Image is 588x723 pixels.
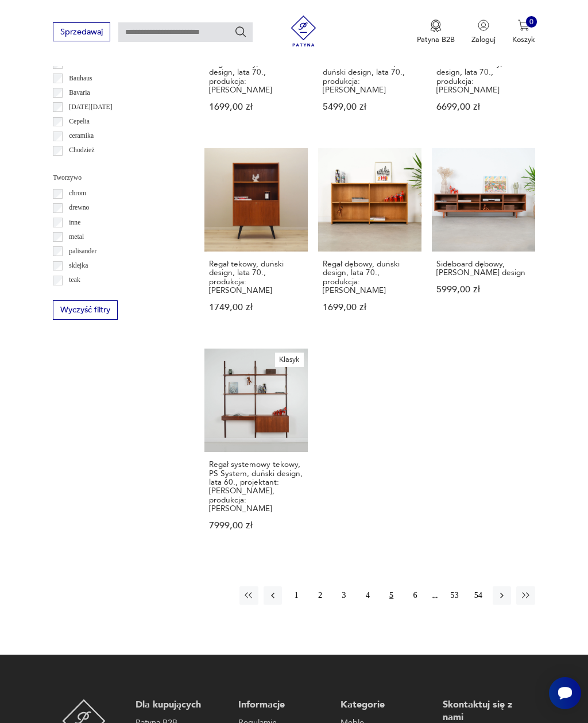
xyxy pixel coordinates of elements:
[209,303,303,312] p: 1749,00 zł
[469,586,488,605] button: 54
[238,699,325,712] p: Informacje
[69,246,96,257] p: palisander
[209,521,303,530] p: 7999,00 zł
[512,20,535,45] button: 0Koszyk
[69,289,121,300] p: tworzywo sztuczne
[69,260,88,272] p: sklejka
[432,148,535,332] a: Sideboard dębowy, skandynawski designSideboard dębowy, [PERSON_NAME] design5999,00 zł
[69,202,89,214] p: drewno
[518,20,529,31] img: Ikona koszyka
[69,231,84,243] p: metal
[323,303,417,312] p: 1699,00 zł
[69,116,90,127] p: Cepelia
[69,217,80,229] p: inne
[478,20,489,31] img: Ikonka użytkownika
[382,586,401,605] button: 5
[53,29,110,36] a: Sprzedawaj
[417,20,455,45] button: Patyna B2B
[436,103,531,111] p: 6699,00 zł
[136,699,222,712] p: Dla kupujących
[471,20,496,45] button: Zaloguj
[204,148,308,332] a: Regał tekowy, duński design, lata 70., produkcja: DaniaRegał tekowy, duński design, lata 70., pro...
[417,34,455,45] p: Patyna B2B
[318,148,421,332] a: Regał dębowy, duński design, lata 70., produkcja: Lyby MøblerRegał dębowy, duński design, lata 70...
[358,586,377,605] button: 4
[512,34,535,45] p: Koszyk
[209,260,303,295] h3: Regał tekowy, duński design, lata 70., produkcja: [PERSON_NAME]
[69,188,86,199] p: chrom
[436,59,531,94] h3: Sideboard tekowy, duński design, lata 70., produkcja: [PERSON_NAME]
[209,59,303,94] h3: Regał tekowy, duński design, lata 70., produkcja: [PERSON_NAME]
[53,22,110,41] button: Sprzedawaj
[549,677,581,709] iframe: Smartsupp widget button
[69,102,112,113] p: [DATE][DATE]
[234,25,247,38] button: Szukaj
[209,460,303,513] h3: Regał systemowy tekowy, PS System, duński design, lata 60., projektant: [PERSON_NAME], produkcja:...
[209,103,303,111] p: 1699,00 zł
[526,16,537,28] div: 0
[69,145,94,156] p: Chodzież
[323,103,417,111] p: 5499,00 zł
[417,20,455,45] a: Ikona medaluPatyna B2B
[406,586,424,605] button: 6
[69,87,90,99] p: Bavaria
[323,260,417,295] h3: Regał dębowy, duński design, lata 70., produkcja: [PERSON_NAME]
[445,586,463,605] button: 53
[69,160,94,171] p: Ćmielów
[311,586,329,605] button: 2
[471,34,496,45] p: Zaloguj
[436,285,531,294] p: 5999,00 zł
[287,586,305,605] button: 1
[323,59,417,94] h3: Biblioteczka tekowa, duński design, lata 70., produkcja: [PERSON_NAME]
[53,300,117,319] button: Wyczyść filtry
[436,260,531,277] h3: Sideboard dębowy, [PERSON_NAME] design
[53,172,180,184] p: Tworzywo
[284,16,323,47] img: Patyna - sklep z meblami i dekoracjami vintage
[430,20,442,32] img: Ikona medalu
[69,73,92,84] p: Bauhaus
[341,699,427,712] p: Kategorie
[204,349,308,550] a: KlasykRegał systemowy tekowy, PS System, duński design, lata 60., projektant: Preben Sorensen, pr...
[69,130,94,142] p: ceramika
[69,274,80,286] p: teak
[335,586,353,605] button: 3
